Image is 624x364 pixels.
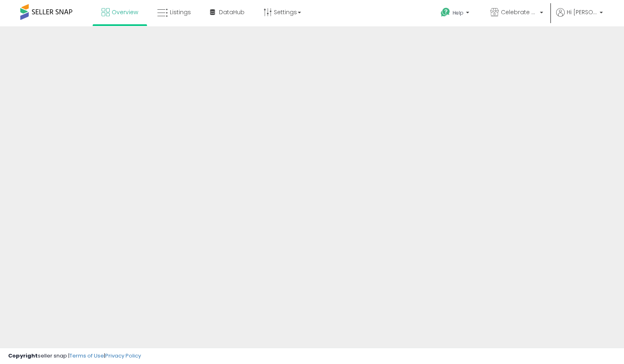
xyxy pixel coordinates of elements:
a: Hi [PERSON_NAME] [556,8,603,26]
span: DataHub [219,8,245,16]
div: seller snap | | [8,352,141,360]
strong: Copyright [8,352,38,360]
a: Privacy Policy [105,352,141,360]
span: Help [453,9,464,16]
a: Terms of Use [69,352,104,360]
a: Help [434,1,477,26]
span: Celebrate Alive [501,8,537,16]
span: Listings [170,8,191,16]
span: Overview [112,8,138,16]
i: Get Help [440,7,451,17]
span: Hi [PERSON_NAME] [567,8,597,16]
